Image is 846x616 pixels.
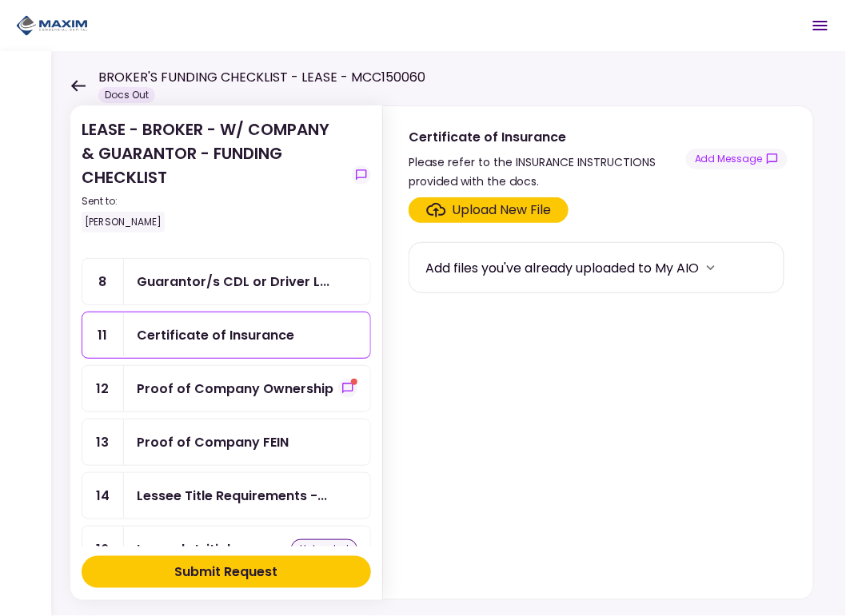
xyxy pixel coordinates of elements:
div: uploaded [291,539,357,558]
div: Please refer to the INSURANCE INSTRUCTIONS provided with the docs. [409,153,686,191]
div: Certificate of Insurance [137,325,294,345]
div: Docs Out [98,87,155,103]
button: show-messages [338,379,357,398]
a: 16Lessee's Initial Payment Paiduploaded [82,526,371,573]
div: Submit Request [175,562,278,582]
button: more [699,256,723,280]
div: Upload New File [453,201,552,220]
a: 8Guarantor/s CDL or Driver License [82,258,371,305]
div: 13 [82,419,124,465]
h1: BROKER'S FUNDING CHECKLIST - LEASE - MCC150060 [98,68,425,87]
div: [PERSON_NAME] [82,212,165,232]
div: Sent to: [82,194,345,209]
a: 13Proof of Company FEIN [82,419,371,466]
div: Lessee's Initial Payment Paid [137,539,240,559]
div: 16 [82,527,124,572]
div: 11 [82,312,124,358]
div: 8 [82,259,124,304]
div: 12 [82,366,124,411]
a: 12Proof of Company Ownershipshow-messages [82,365,371,412]
div: Certificate of InsurancePlease refer to the INSURANCE INSTRUCTIONS provided with the docs.show-me... [382,105,814,600]
a: 11Certificate of Insurance [82,312,371,359]
div: Guarantor/s CDL or Driver License [137,272,329,292]
button: show-messages [352,165,371,185]
button: Submit Request [82,556,371,588]
div: Lessee Title Requirements - Proof of IRP or Exemption [137,486,327,506]
span: Click here to upload the required document [409,197,569,223]
div: Add files you've already uploaded to My AIO [425,258,699,278]
div: Proof of Company Ownership [137,379,333,399]
div: 14 [82,473,124,519]
div: LEASE - BROKER - W/ COMPANY & GUARANTOR - FUNDING CHECKLIST [82,117,345,232]
img: Partner icon [16,14,88,38]
button: show-messages [686,149,788,169]
div: Proof of Company FEIN [137,432,289,452]
button: Open menu [801,6,840,45]
a: 14Lessee Title Requirements - Proof of IRP or Exemption [82,472,371,519]
div: Certificate of Insurance [409,127,686,147]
